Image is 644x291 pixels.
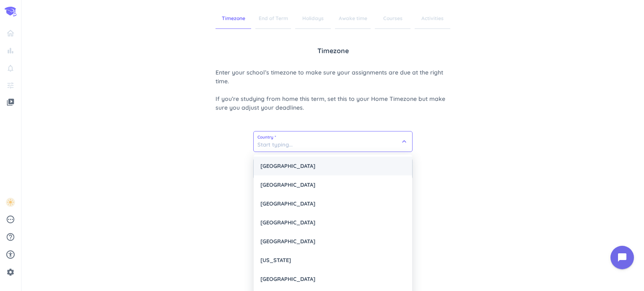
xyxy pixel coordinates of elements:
span: Timezone [317,46,349,56]
a: settings [3,265,18,279]
i: video_library [6,98,15,106]
i: pending [6,215,15,224]
span: Timezone [216,8,251,29]
i: keyboard_arrow_down [400,137,408,146]
i: settings [6,268,15,276]
div: [GEOGRAPHIC_DATA] [254,270,412,288]
div: [GEOGRAPHIC_DATA] [254,232,412,251]
div: [GEOGRAPHIC_DATA] [254,194,412,213]
i: help_outline [6,232,15,242]
span: Country * [257,135,408,139]
span: Courses [375,8,410,29]
div: [US_STATE] [254,251,412,270]
span: End of Term [255,8,291,29]
div: [GEOGRAPHIC_DATA] [254,157,412,175]
input: Start typing... [254,131,412,152]
span: Enter your school’s timezone to make sure your assignments are due at the right time. If you’re s... [216,68,450,112]
div: [GEOGRAPHIC_DATA] [254,213,412,232]
span: Holidays [295,8,331,29]
span: Awake time [335,8,371,29]
div: [GEOGRAPHIC_DATA] [254,175,412,194]
span: Activities [415,8,450,29]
